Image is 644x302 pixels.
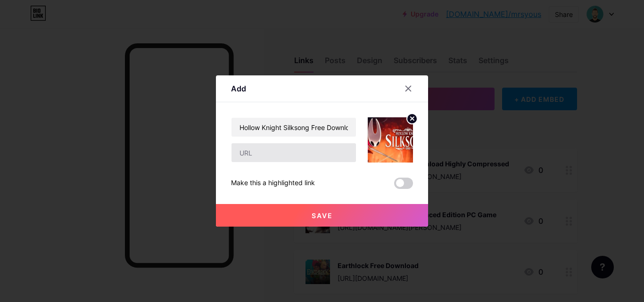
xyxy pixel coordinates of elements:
[231,83,246,94] div: Add
[231,143,356,162] input: URL
[231,178,315,189] div: Make this a highlighted link
[312,212,333,220] span: Save
[216,204,428,227] button: Save
[368,117,413,163] img: link_thumbnail
[231,118,356,137] input: Title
